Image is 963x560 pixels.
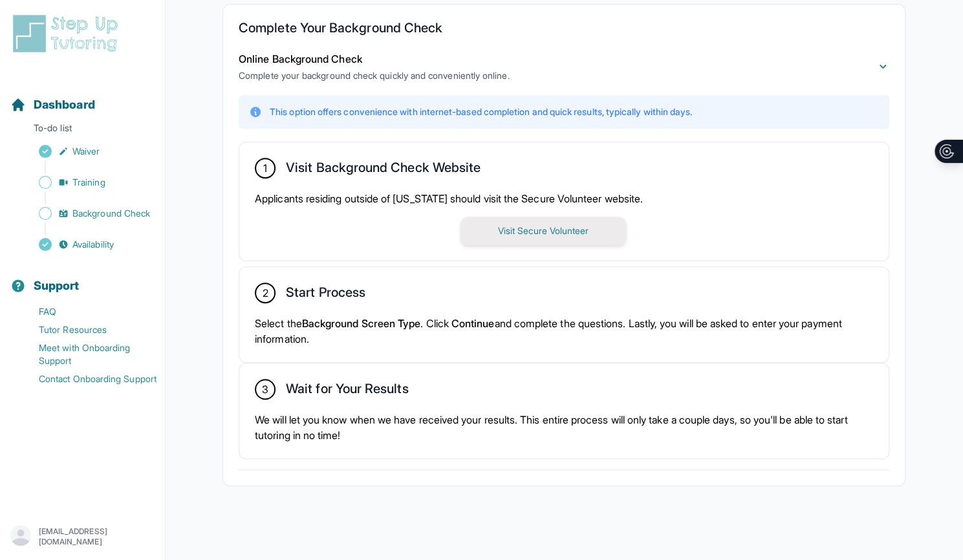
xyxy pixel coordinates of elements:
[286,160,481,180] h2: Visit Background Check Website
[270,105,692,118] p: This option offers convenience with internet-based completion and quick results, typically within...
[10,96,95,114] a: Dashboard
[10,525,155,548] button: [EMAIL_ADDRESS][DOMAIN_NAME]
[5,256,160,300] button: Support
[451,317,495,330] span: Continue
[239,52,362,65] span: Online Background Check
[239,20,889,41] h2: Complete Your Background Check
[286,285,365,305] h2: Start Process
[10,303,165,321] a: FAQ
[72,238,114,251] span: Availability
[255,316,873,347] p: Select the . Click and complete the questions. Lastly, you will be asked to enter your payment in...
[10,339,165,370] a: Meet with Onboarding Support
[302,317,421,330] span: Background Screen Type
[72,176,105,189] span: Training
[34,96,95,114] span: Dashboard
[10,142,165,160] a: Waiver
[39,526,155,547] p: [EMAIL_ADDRESS][DOMAIN_NAME]
[34,277,80,295] span: Support
[10,321,165,339] a: Tutor Resources
[460,224,626,237] a: Visit Secure Volunteer
[239,51,889,82] button: Online Background CheckComplete your background check quickly and conveniently online.
[10,204,165,222] a: Background Check
[262,285,268,301] span: 2
[10,370,165,388] a: Contact Onboarding Support
[10,235,165,253] a: Availability
[72,207,150,220] span: Background Check
[239,69,509,82] p: Complete your background check quickly and conveniently online.
[5,75,160,119] button: Dashboard
[10,13,125,54] img: logo
[255,412,873,443] p: We will let you know when we have received your results. This entire process will only take a cou...
[10,173,165,191] a: Training
[263,160,267,176] span: 1
[255,191,873,206] p: Applicants residing outside of [US_STATE] should visit the Secure Volunteer website.
[460,217,626,245] button: Visit Secure Volunteer
[5,122,160,140] p: To-do list
[286,381,408,402] h2: Wait for Your Results
[262,382,268,397] span: 3
[72,145,100,158] span: Waiver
